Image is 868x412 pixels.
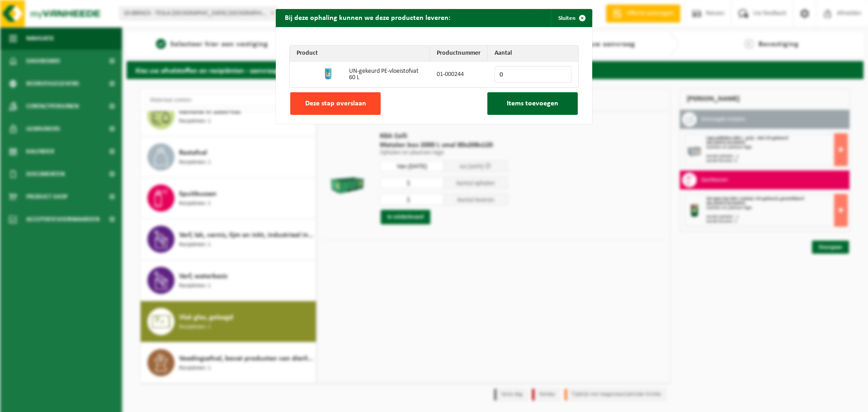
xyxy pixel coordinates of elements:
button: Deze stap overslaan [290,92,381,115]
span: Items toevoegen [507,100,558,107]
img: 01-000244 [321,66,335,81]
td: 01-000244 [430,62,488,87]
span: Deze stap overslaan [305,100,366,107]
th: Aantal [488,46,578,62]
button: Sluiten [551,9,591,27]
h2: Bij deze ophaling kunnen we deze producten leveren: [276,9,459,26]
td: UN-gekeurd PE-vloeistofvat 60 L [342,62,430,87]
button: Items toevoegen [487,92,578,115]
th: Product [290,46,430,62]
th: Productnummer [430,46,488,62]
